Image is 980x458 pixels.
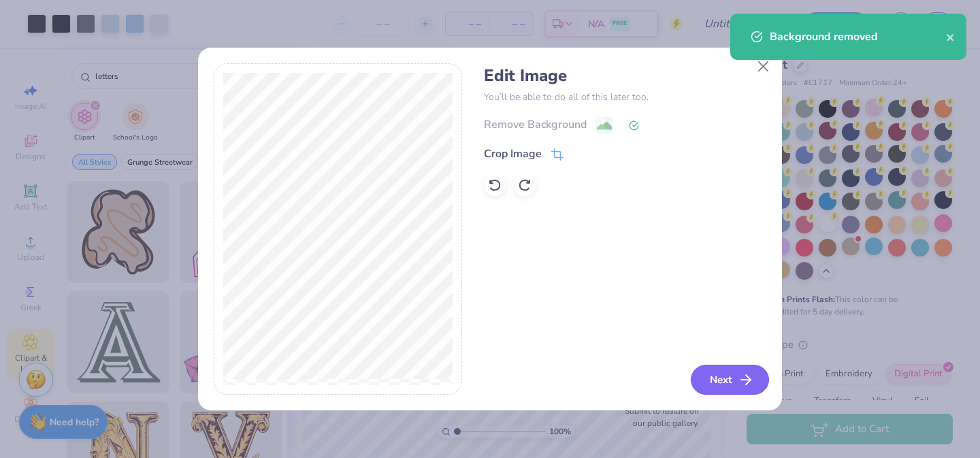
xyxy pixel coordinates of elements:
div: Crop Image [484,146,542,162]
p: You’ll be able to do all of this later too. [484,90,766,104]
button: Next [691,365,769,395]
button: close [946,29,955,45]
div: Background removed [770,29,946,45]
h4: Edit Image [484,66,766,86]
